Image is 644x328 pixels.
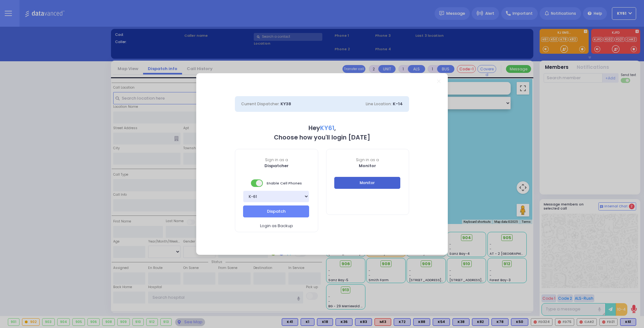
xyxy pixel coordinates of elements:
b: Monitor [359,163,376,169]
span: KY61 [320,124,334,132]
span: K-14 [393,101,403,107]
span: Enable Cell Phones [251,179,302,188]
button: Monitor [334,177,400,189]
button: Dispatch [243,205,309,217]
span: KY38 [280,101,291,107]
span: Sign in as a [235,157,318,163]
a: Close [437,79,441,83]
b: Hey , [308,124,336,132]
span: Line Location: [366,101,392,107]
b: Dispatcher [264,163,289,169]
b: Choose how you'll login [DATE] [274,133,370,142]
span: Sign in as a [326,157,409,163]
span: Current Dispatcher: [241,101,280,107]
span: Login as Backup [260,223,293,229]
